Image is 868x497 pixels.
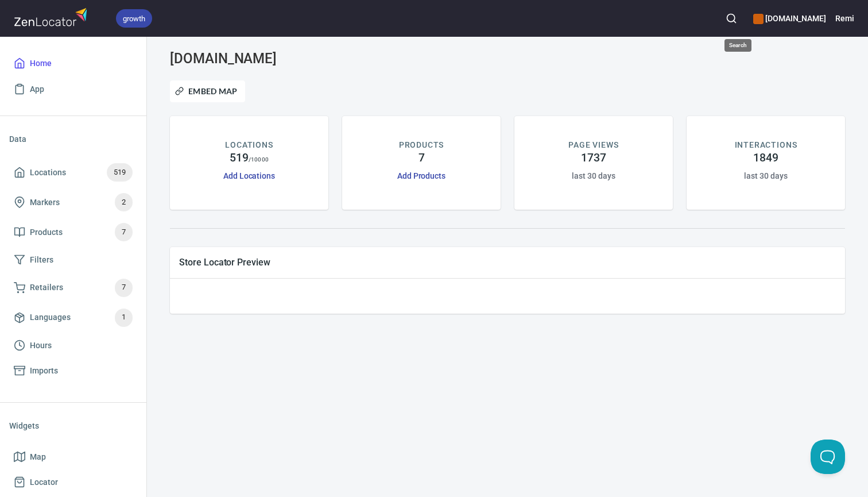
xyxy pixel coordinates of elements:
[30,450,46,464] span: Map
[835,12,854,25] h6: Remi
[170,80,245,102] button: Embed Map
[753,6,826,31] div: Manage your apps
[9,303,137,333] a: Languages1
[107,166,133,179] span: 519
[30,82,44,97] span: App
[9,76,137,102] a: App
[30,280,63,295] span: Retailers
[116,13,152,25] span: growth
[9,217,137,247] a: Products7
[753,14,764,24] button: color-CE600E
[753,12,826,25] h6: [DOMAIN_NAME]
[230,151,249,165] h4: 519
[572,169,615,182] h6: last 30 days
[177,84,238,98] span: Embed Map
[30,310,71,325] span: Languages
[9,157,137,187] a: Locations519
[397,171,445,180] a: Add Products
[399,139,444,151] p: PRODUCTS
[115,281,133,294] span: 7
[9,358,137,384] a: Imports
[30,56,52,71] span: Home
[9,469,137,495] a: Locator
[735,139,797,151] p: INTERACTIONS
[9,125,137,153] li: Data
[223,171,275,180] a: Add Locations
[9,412,137,440] li: Widgets
[14,5,91,29] img: zenlocator
[249,155,269,164] p: / 10000
[179,256,836,268] span: Store Locator Preview
[581,151,606,165] h4: 1737
[225,139,273,151] p: LOCATIONS
[9,273,137,303] a: Retailers7
[9,187,137,217] a: Markers2
[30,475,58,490] span: Locator
[9,333,137,359] a: Hours
[835,6,854,31] button: Remi
[9,247,137,273] a: Filters
[744,169,787,182] h6: last 30 days
[170,51,386,67] h3: [DOMAIN_NAME]
[418,151,425,165] h4: 7
[115,311,133,324] span: 1
[30,165,66,180] span: Locations
[30,364,58,378] span: Imports
[753,151,778,165] h4: 1849
[811,440,845,474] iframe: Help Scout Beacon - Open
[115,226,133,239] span: 7
[9,444,137,470] a: Map
[568,139,618,151] p: PAGE VIEWS
[30,225,63,240] span: Products
[30,195,60,210] span: Markers
[9,51,137,76] a: Home
[30,253,53,267] span: Filters
[116,9,152,28] div: growth
[30,338,52,353] span: Hours
[115,196,133,209] span: 2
